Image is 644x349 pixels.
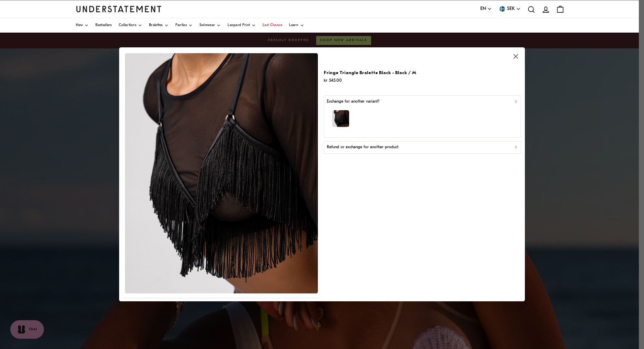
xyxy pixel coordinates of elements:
span: Swimwear [199,24,215,27]
span: EN [480,5,486,13]
p: Exchange for another variant? [327,98,379,105]
button: SEK [499,5,521,13]
a: Last Chance [263,18,282,33]
button: EN [480,5,492,13]
a: New [76,18,89,33]
span: Leopard Print [228,24,250,27]
a: Bestsellers [95,18,112,33]
span: Bralettes [149,24,163,27]
span: Bestsellers [95,24,112,27]
a: Leopard Print [228,18,256,33]
a: Learn [289,18,304,33]
a: Swimwear [199,18,221,33]
a: Collections [119,18,142,33]
a: Bralettes [149,18,169,33]
p: kr 545.00 [324,77,416,84]
span: Panties [175,24,187,27]
a: Panties [175,18,193,33]
span: Collections [119,24,136,27]
button: Exchange for another variant?model-name=Luna|model-size=M [324,95,521,138]
a: Understatement Homepage [76,6,162,12]
img: model-name=Luna|model-size=M [332,110,349,127]
p: Refund or exchange for another product [327,144,399,151]
p: Fringe Triangle Bralette Black - Black / M [324,69,416,77]
span: Last Chance [263,24,282,27]
img: 263_09a28634-5f17-49e7-a8a8-7a1595783f65.jpg [125,53,318,293]
button: Refund or exchange for another product [324,141,521,154]
span: New [76,24,83,27]
span: SEK [507,5,515,13]
span: Learn [289,24,298,27]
